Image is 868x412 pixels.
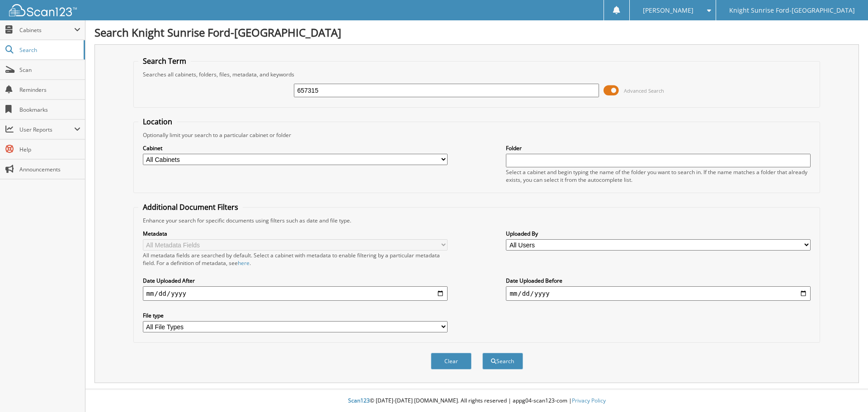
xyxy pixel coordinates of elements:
[94,25,859,40] h1: Search Knight Sunrise Ford-[GEOGRAPHIC_DATA]
[9,4,77,16] img: scan123-logo-white.svg
[643,8,693,13] span: [PERSON_NAME]
[431,353,472,369] button: Clear
[143,230,448,237] label: Metadata
[19,26,74,34] span: Cabinets
[143,286,448,301] input: start
[19,166,80,173] span: Announcements
[85,390,868,412] div: © [DATE]-[DATE] [DOMAIN_NAME]. All rights reserved | appg04-scan123-com |
[143,312,448,319] label: File type
[138,131,816,139] div: Optionally limit your search to a particular cabinet or folder
[19,146,80,153] span: Help
[482,353,523,369] button: Search
[19,126,74,133] span: User Reports
[138,217,816,224] div: Enhance your search for specific documents using filters such as date and file type.
[19,86,80,94] span: Reminders
[238,259,250,267] a: here
[624,87,664,94] span: Advanced Search
[143,144,448,152] label: Cabinet
[506,286,811,301] input: end
[143,251,448,267] div: All metadata fields are searched by default. Select a cabinet with metadata to enable filtering b...
[823,369,868,412] iframe: Chat Widget
[506,230,811,237] label: Uploaded By
[138,117,177,127] legend: Location
[729,8,855,13] span: Knight Sunrise Ford-[GEOGRAPHIC_DATA]
[506,277,811,284] label: Date Uploaded Before
[138,71,816,78] div: Searches all cabinets, folders, files, metadata, and keywords
[138,56,191,66] legend: Search Term
[19,106,80,114] span: Bookmarks
[19,46,79,54] span: Search
[572,397,606,404] a: Privacy Policy
[506,144,811,152] label: Folder
[348,397,370,404] span: Scan123
[506,168,811,184] div: Select a cabinet and begin typing the name of the folder you want to search in. If the name match...
[138,202,243,212] legend: Additional Document Filters
[143,277,448,284] label: Date Uploaded After
[19,66,80,74] span: Scan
